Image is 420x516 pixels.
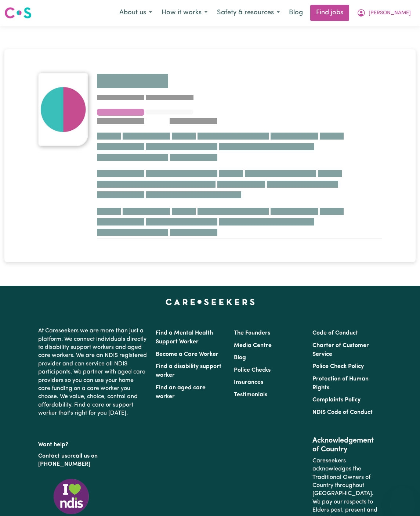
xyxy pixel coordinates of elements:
a: Protection of Human Rights [312,376,369,391]
a: Find an aged care worker [156,385,206,400]
a: Code of Conduct [312,330,358,336]
button: My Account [352,5,416,21]
a: Testimonials [234,392,267,398]
a: Police Checks [234,367,271,373]
a: Become a Care Worker [156,351,218,357]
a: Careseekers home page [166,299,255,305]
a: Charter of Customer Service [312,343,369,357]
a: Careseekers logo [4,4,32,21]
img: Careseekers logo [4,6,32,19]
a: Complaints Policy [312,397,361,403]
a: The Founders [234,330,270,336]
p: At Careseekers we are more than just a platform. We connect individuals directly to disability su... [38,324,147,420]
a: Contact us [38,453,67,459]
a: Insurances [234,379,263,385]
a: Media Centre [234,343,272,349]
p: Want help? [38,438,147,449]
h2: Acknowledgement of Country [312,436,382,454]
a: Find jobs [310,5,349,21]
iframe: Button to launch messaging window [391,487,414,510]
a: Find a Mental Health Support Worker [156,330,213,345]
a: Blog [285,5,307,21]
button: About us [115,5,157,21]
a: NDIS Code of Conduct [312,409,373,415]
span: [PERSON_NAME] [369,9,411,17]
p: or [38,449,147,472]
a: Blog [234,355,246,361]
a: Police Check Policy [312,364,364,369]
button: Safety & resources [212,5,285,21]
a: Find a disability support worker [156,364,221,378]
button: How it works [157,5,212,21]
